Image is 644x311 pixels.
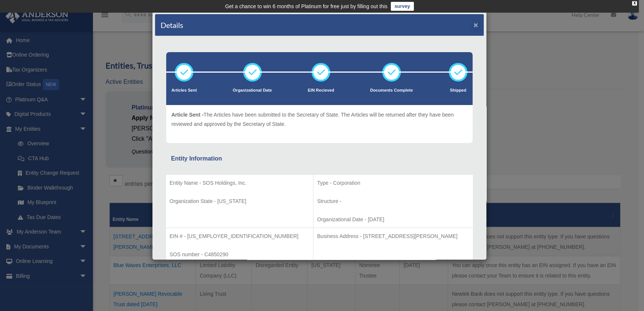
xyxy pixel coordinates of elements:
p: Organization State - [US_STATE] [170,197,309,206]
div: Entity Information [171,153,468,164]
p: The Articles have been submitted to the Secretary of State. The Articles will be returned after t... [171,110,467,128]
p: Organizational Date - [DATE] [317,215,469,224]
div: close [632,1,637,6]
p: Articles Sent [171,87,197,94]
a: survey [391,2,414,11]
p: Documents Complete [370,87,413,94]
p: Entity Name - SOS Holdings, Inc. [170,178,309,188]
div: Get a chance to win 6 months of Platinum for free just by filling out this [225,2,387,11]
button: × [473,21,478,29]
h4: Details [161,20,183,30]
p: Business Address - [STREET_ADDRESS][PERSON_NAME] [317,232,469,241]
p: Shipped [449,87,467,94]
p: Structure - [317,197,469,206]
p: Organizational Date [233,87,272,94]
span: Article Sent - [171,112,203,118]
p: Type - Corporation [317,178,469,188]
p: SOS number - C4850290 [170,250,309,259]
p: EIN # - [US_EMPLOYER_IDENTIFICATION_NUMBER] [170,232,309,241]
p: EIN Recieved [308,87,334,94]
